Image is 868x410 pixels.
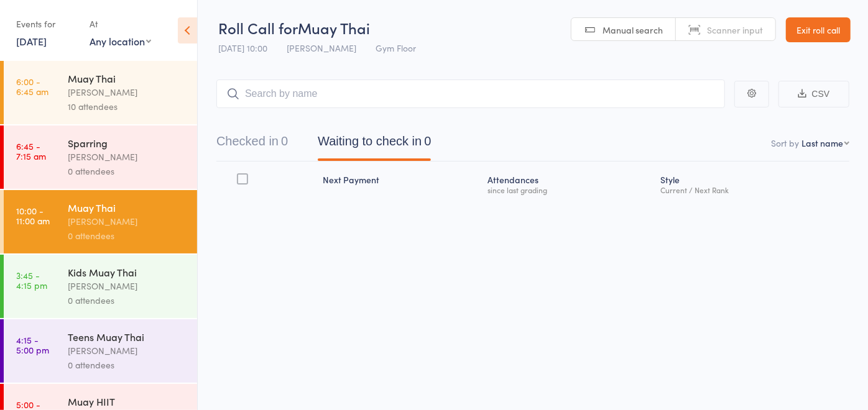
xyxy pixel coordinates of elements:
time: 4:15 - 5:00 pm [16,335,49,355]
span: [PERSON_NAME] [287,42,356,54]
div: 0 [281,134,288,148]
div: Teens Muay Thai [68,330,187,344]
div: Kids Muay Thai [68,265,187,279]
div: [PERSON_NAME] [68,150,187,164]
div: since last grading [487,186,650,194]
div: Muay Thai [68,201,187,214]
button: CSV [778,81,849,107]
time: 6:45 - 7:15 am [16,141,46,161]
a: 10:00 -11:00 amMuay Thai[PERSON_NAME]0 attendees [4,190,197,253]
div: 0 [424,134,431,148]
div: Muay HIIT [68,394,187,408]
div: [PERSON_NAME] [68,85,187,99]
button: Checked in0 [216,128,288,161]
span: Roll Call for [218,17,298,38]
div: Style [655,167,849,200]
span: Scanner input [707,24,763,36]
button: Waiting to check in0 [318,128,431,161]
a: [DATE] [16,34,47,48]
a: Exit roll call [786,17,851,42]
a: 6:45 -7:15 amSparring[PERSON_NAME]0 attendees [4,125,197,189]
a: 4:15 -5:00 pmTeens Muay Thai[PERSON_NAME]0 attendees [4,319,197,383]
div: Last name [801,137,843,149]
div: Muay Thai [68,71,187,85]
input: Search by name [216,80,725,108]
div: 0 attendees [68,293,187,307]
div: 10 attendees [68,99,187,114]
span: Manual search [603,24,663,36]
time: 6:00 - 6:45 am [16,76,48,96]
a: 3:45 -4:15 pmKids Muay Thai[PERSON_NAME]0 attendees [4,255,197,318]
div: 0 attendees [68,164,187,178]
div: Any location [90,34,151,48]
a: 6:00 -6:45 amMuay Thai[PERSON_NAME]10 attendees [4,61,197,124]
div: At [90,14,151,34]
span: Muay Thai [298,17,370,38]
div: Next Payment [318,167,482,200]
div: [PERSON_NAME] [68,279,187,293]
div: 0 attendees [68,358,187,372]
label: Sort by [771,137,799,149]
span: [DATE] 10:00 [218,42,267,54]
div: Events for [16,14,77,34]
div: [PERSON_NAME] [68,344,187,358]
span: Gym Floor [376,42,416,54]
div: 0 attendees [68,229,187,243]
time: 10:00 - 11:00 am [16,206,50,225]
div: Current / Next Rank [660,186,844,194]
div: [PERSON_NAME] [68,214,187,229]
time: 3:45 - 4:15 pm [16,270,47,290]
div: Atten­dances [482,167,655,200]
div: Sparring [68,136,187,150]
